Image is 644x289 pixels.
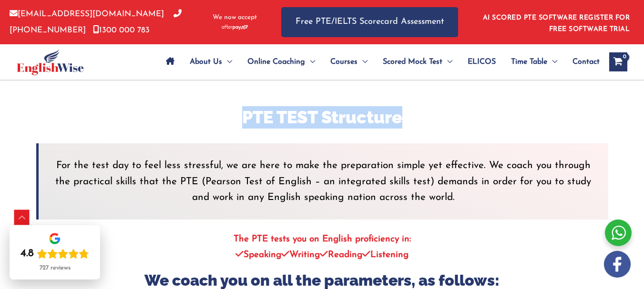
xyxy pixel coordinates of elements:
a: About UsMenu Toggle [182,45,240,79]
span: About Us [190,45,222,79]
a: 1300 000 783 [93,26,150,34]
a: Contact [565,45,600,79]
a: [EMAIL_ADDRESS][DOMAIN_NAME] [10,10,164,18]
span: Menu Toggle [547,45,557,79]
img: Afterpay-Logo [222,25,248,30]
div: 4.8 [20,247,34,260]
span: Time Table [511,45,547,79]
span: Menu Toggle [305,45,315,79]
p: For the test day to feel less stressful, we are here to make the preparation simple yet effective... [53,158,594,205]
h2: PTE TEST Structure [36,106,608,129]
span: Scored Mock Test [383,45,442,79]
span: ELICOS [468,45,496,79]
img: white-facebook.png [604,251,631,278]
strong: Speaking Writing Reading Listening [235,250,409,259]
a: Time TableMenu Toggle [503,45,565,79]
span: Courses [330,45,358,79]
a: AI SCORED PTE SOFTWARE REGISTER FOR FREE SOFTWARE TRIAL [483,14,630,33]
a: ELICOS [460,45,503,79]
img: cropped-ew-logo [17,49,84,75]
span: Menu Toggle [442,45,452,79]
nav: Site Navigation: Main Menu [158,45,600,79]
span: Menu Toggle [222,45,232,79]
span: Online Coaching [247,45,305,79]
a: Online CoachingMenu Toggle [240,45,323,79]
span: We now accept [213,13,257,22]
a: CoursesMenu Toggle [323,45,375,79]
a: View Shopping Cart, empty [609,52,627,71]
div: 727 reviews [40,264,71,272]
span: Contact [572,45,600,79]
aside: Header Widget 1 [477,7,634,38]
a: Free PTE/IELTS Scorecard Assessment [281,7,458,37]
div: Rating: 4.8 out of 5 [20,247,89,260]
a: [PHONE_NUMBER] [10,10,182,34]
span: Menu Toggle [358,45,368,79]
a: Scored Mock TestMenu Toggle [375,45,460,79]
strong: The PTE tests you on English proficiency in: [234,235,411,244]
